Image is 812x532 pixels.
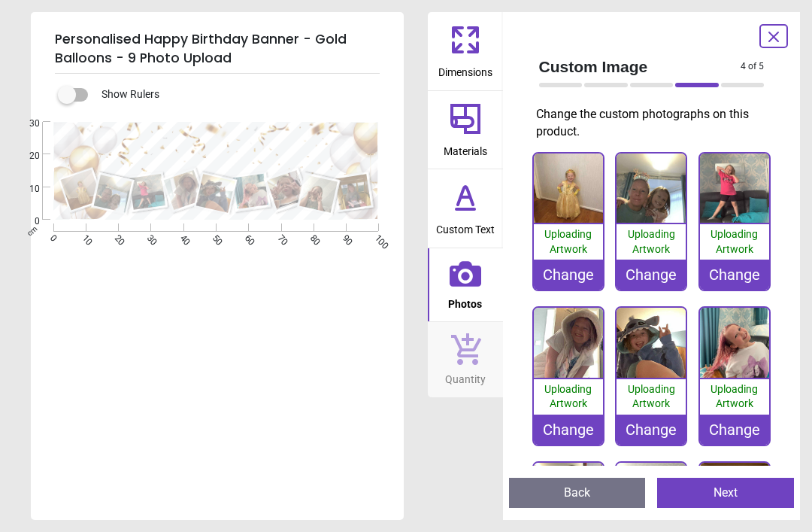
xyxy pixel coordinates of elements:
[307,233,317,242] span: 80
[177,233,186,242] span: 40
[428,248,503,322] button: Photos
[700,260,769,290] div: Change
[544,383,592,410] span: Uploading Artwork
[657,478,794,508] button: Next
[111,233,121,242] span: 20
[55,24,380,74] h5: Personalised Happy Birthday Banner - Gold Balloons - 9 Photo Upload
[536,106,777,140] p: Change the custom photographs on this product.
[628,228,675,255] span: Uploading Artwork
[438,58,492,81] span: Dimensions
[11,150,40,163] span: 20
[544,228,592,255] span: Uploading Artwork
[428,169,503,248] button: Custom Text
[444,137,487,160] span: Materials
[428,322,503,397] button: Quantity
[209,233,219,242] span: 50
[67,86,404,104] div: Show Rulers
[144,233,154,242] span: 30
[448,290,482,312] span: Photos
[741,60,764,73] span: 4 of 5
[710,383,758,410] span: Uploading Artwork
[241,233,251,242] span: 60
[534,415,603,445] div: Change
[436,215,495,238] span: Custom Text
[617,415,686,445] div: Change
[11,117,40,130] span: 30
[710,228,758,255] span: Uploading Artwork
[372,233,382,242] span: 100
[339,233,349,242] span: 90
[47,233,56,242] span: 0
[445,365,486,388] span: Quantity
[700,415,769,445] div: Change
[509,478,646,508] button: Back
[11,183,40,196] span: 10
[11,215,40,228] span: 0
[79,233,89,242] span: 10
[428,12,503,90] button: Dimensions
[628,383,675,410] span: Uploading Artwork
[428,91,503,169] button: Materials
[539,56,741,78] span: Custom Image
[274,233,284,242] span: 70
[25,224,38,238] span: cm
[617,260,686,290] div: Change
[534,260,603,290] div: Change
